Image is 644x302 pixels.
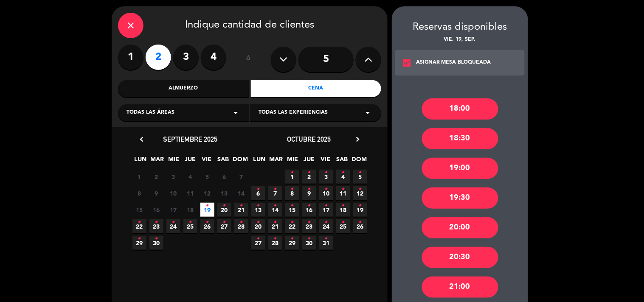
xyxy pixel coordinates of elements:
i: • [291,232,294,246]
i: • [342,182,345,196]
i: • [342,166,345,179]
div: 20:30 [422,247,498,268]
i: • [359,199,362,213]
span: MAR [269,154,283,168]
span: 5 [200,170,214,184]
span: 11 [336,186,350,200]
i: • [257,215,260,229]
span: 4 [336,170,350,184]
span: 26 [353,219,367,233]
label: 4 [201,45,226,70]
i: • [359,166,362,179]
span: LUN [134,154,148,168]
span: 13 [217,186,231,200]
span: 16 [149,203,163,217]
i: • [257,232,260,246]
i: • [325,232,328,246]
span: 23 [149,219,163,233]
i: • [359,215,362,229]
span: 2 [149,170,163,184]
i: • [206,215,209,229]
span: 15 [285,203,299,217]
span: MAR [150,154,164,168]
span: 6 [217,170,231,184]
i: • [325,215,328,229]
span: 20 [251,219,265,233]
i: • [308,199,311,213]
span: 12 [353,186,367,200]
i: • [189,215,192,229]
span: 22 [285,219,299,233]
div: Almuerzo [118,80,249,97]
span: DOM [352,154,366,168]
span: MIE [167,154,181,168]
span: 21 [268,219,282,233]
span: 19 [200,203,214,217]
i: • [223,215,226,229]
span: 25 [183,219,197,233]
div: Cena [251,80,382,97]
div: 21:00 [422,277,498,298]
i: • [291,215,294,229]
i: • [308,232,311,246]
i: • [240,199,243,213]
span: 18 [336,203,350,217]
span: LUN [253,154,267,168]
span: DOM [233,154,247,168]
span: 27 [251,236,265,250]
i: • [325,182,328,196]
span: 8 [285,186,299,200]
span: 12 [200,186,214,200]
i: close [126,20,136,31]
i: • [172,215,175,229]
i: • [257,182,260,196]
span: 29 [285,236,299,250]
span: 7 [234,170,248,184]
div: 20:00 [422,217,498,238]
i: • [308,215,311,229]
span: 15 [132,203,146,217]
i: chevron_right [353,135,362,144]
span: 4 [183,170,197,184]
span: 27 [217,219,231,233]
span: 26 [200,219,214,233]
span: Todas las áreas [127,109,174,117]
span: octubre 2025 [287,135,331,143]
span: 20 [217,203,231,217]
span: 10 [319,186,333,200]
i: • [223,199,226,213]
i: arrow_drop_down [363,108,373,118]
i: check_box [402,58,412,68]
i: • [274,232,277,246]
span: 28 [268,236,282,250]
i: • [257,199,260,213]
div: 18:30 [422,128,498,149]
i: • [308,182,311,196]
i: • [138,232,141,246]
span: 24 [319,219,333,233]
span: SAB [217,154,231,168]
span: 14 [268,203,282,217]
label: 2 [146,45,171,70]
span: 29 [132,236,146,250]
span: 25 [336,219,350,233]
div: 19:00 [422,158,498,179]
i: • [274,199,277,213]
span: 16 [302,203,316,217]
i: • [359,182,362,196]
div: ó [235,45,262,74]
span: JUE [302,154,316,168]
div: ASIGNAR MESA BLOQUEADA [416,59,491,67]
span: 7 [268,186,282,200]
span: 24 [166,219,180,233]
span: 2 [302,170,316,184]
i: • [155,232,158,246]
i: arrow_drop_down [231,108,241,118]
span: VIE [319,154,333,168]
span: 8 [132,186,146,200]
i: • [342,215,345,229]
span: 5 [353,170,367,184]
span: 22 [132,219,146,233]
span: Todas las experiencias [259,109,328,117]
i: • [308,166,311,179]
